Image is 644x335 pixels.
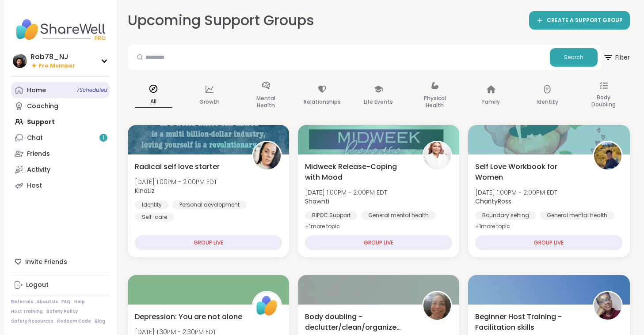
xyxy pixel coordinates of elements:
[564,53,583,61] span: Search
[475,162,583,183] span: Self Love Workbook for Women
[594,142,621,169] img: CharityRoss
[57,318,91,324] a: Redeem Code
[13,54,27,68] img: Rob78_NJ
[475,197,511,206] b: CharityRoss
[482,97,500,107] p: Family
[30,52,75,62] div: Rob78_NJ
[76,87,107,94] span: 7 Scheduled
[27,166,50,174] div: Activity
[550,48,598,67] button: Search
[11,299,33,305] a: Referrals
[603,45,630,70] button: Filter
[305,235,452,250] div: GROUP LIVE
[416,93,453,111] p: Physical Health
[475,211,536,220] div: Boundary setting
[135,200,169,209] div: Identity
[27,102,58,111] div: Coaching
[423,142,451,169] img: Shawnti
[253,292,281,320] img: ShareWell
[135,213,174,222] div: Self-care
[529,11,630,30] a: CREATE A SUPPORT GROUP
[253,142,281,169] img: KindLiz
[603,47,630,68] span: Filter
[199,97,220,107] p: Growth
[547,17,623,24] span: CREATE A SUPPORT GROUP
[11,146,110,162] a: Friends
[37,299,58,305] a: About Us
[305,197,329,206] b: Shawnti
[361,211,436,220] div: General mental health
[26,281,49,290] div: Logout
[27,86,46,95] div: Home
[11,254,110,270] div: Invite Friends
[103,134,104,142] span: 1
[135,312,242,322] span: Depression: You are not alone
[594,292,621,320] img: Mpumi
[304,97,341,107] p: Relationships
[475,235,622,250] div: GROUP LIVE
[540,211,614,220] div: General mental health
[11,177,110,193] a: Host
[38,62,75,70] span: Pro Member
[95,318,105,324] a: Blog
[27,150,50,158] div: Friends
[172,200,247,209] div: Personal development
[135,96,172,108] p: All
[11,82,110,98] a: Home7Scheduled
[11,98,110,114] a: Coaching
[305,312,412,333] span: Body doubling - declutter/clean/organize with me
[305,188,387,197] span: [DATE] 1:00PM - 2:00PM EDT
[11,162,110,177] a: Activity
[11,130,110,146] a: Chat1
[135,177,217,186] span: [DATE] 1:00PM - 2:00PM EDT
[128,11,314,30] h2: Upcoming Support Groups
[475,312,583,333] span: Beginner Host Training - Facilitation skills
[423,292,451,320] img: Monica2025
[475,188,557,197] span: [DATE] 1:00PM - 2:00PM EDT
[305,211,358,220] div: BIPOC Support
[585,92,622,110] p: Body Doubling
[46,309,78,315] a: Safety Policy
[364,97,393,107] p: Life Events
[135,186,155,195] b: KindLiz
[305,162,412,183] span: Midweek Release-Coping with Mood
[74,299,85,305] a: Help
[11,309,43,315] a: Host Training
[135,162,220,172] span: Radical self love starter
[135,235,282,250] div: GROUP LIVE
[247,93,285,111] p: Mental Health
[537,97,558,107] p: Identity
[11,14,110,45] img: ShareWell Nav Logo
[61,299,71,305] a: FAQ
[11,318,53,324] a: Safety Resources
[27,181,42,190] div: Host
[27,134,43,143] div: Chat
[11,277,110,293] a: Logout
